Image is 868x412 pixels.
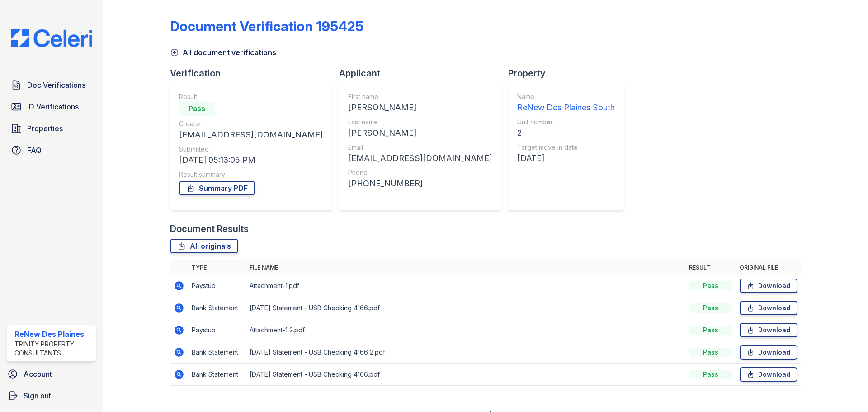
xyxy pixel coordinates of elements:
[517,152,615,165] div: [DATE]
[339,67,508,80] div: Applicant
[689,281,732,290] div: Pass
[517,92,615,114] a: Name ReNew Des Plaines South
[689,303,732,313] div: Pass
[4,387,99,405] a: Sign out
[246,275,685,297] td: Attachment-1.pdf
[7,141,96,159] a: FAQ
[348,101,492,114] div: [PERSON_NAME]
[179,119,323,128] div: Creator
[7,76,96,94] a: Doc Verifications
[27,101,79,112] span: ID Verifications
[170,239,238,253] a: All originals
[348,127,492,139] div: [PERSON_NAME]
[348,143,492,152] div: Email
[170,47,276,58] a: All document verifications
[170,67,339,80] div: Verification
[246,260,685,275] th: File name
[170,18,363,34] div: Document Verification 195425
[689,370,732,379] div: Pass
[508,67,631,80] div: Property
[689,348,732,357] div: Pass
[246,319,685,341] td: Attachment-1 2.pdf
[188,297,246,319] td: Bank Statement
[348,168,492,177] div: Phone
[740,279,797,293] a: Download
[348,177,492,190] div: [PHONE_NUMBER]
[685,260,736,275] th: Result
[517,143,615,152] div: Target move in date
[246,364,685,386] td: [DATE] Statement - USB Checking 4166.pdf
[740,301,797,315] a: Download
[179,101,215,116] div: Pass
[170,223,249,235] div: Document Results
[7,98,96,116] a: ID Verifications
[14,340,92,358] div: Trinity Property Consultants
[517,127,615,139] div: 2
[7,119,96,137] a: Properties
[27,145,42,156] span: FAQ
[348,92,492,101] div: First name
[736,260,801,275] th: Original file
[348,152,492,165] div: [EMAIL_ADDRESS][DOMAIN_NAME]
[4,365,99,383] a: Account
[24,390,51,401] span: Sign out
[188,341,246,364] td: Bank Statement
[188,364,246,386] td: Bank Statement
[179,92,323,101] div: Result
[179,181,255,195] a: Summary PDF
[179,128,323,141] div: [EMAIL_ADDRESS][DOMAIN_NAME]
[188,260,246,275] th: Type
[517,118,615,127] div: Unit number
[689,326,732,335] div: Pass
[740,345,797,360] a: Download
[517,101,615,114] div: ReNew Des Plaines South
[179,145,323,154] div: Submitted
[27,123,63,134] span: Properties
[14,329,92,340] div: ReNew Des Plaines
[188,275,246,297] td: Paystub
[348,118,492,127] div: Last name
[246,297,685,319] td: [DATE] Statement - USB Checking 4166.pdf
[246,341,685,364] td: [DATE] Statement - USB Checking 4166 2.pdf
[179,170,323,179] div: Result summary
[24,369,52,379] span: Account
[740,367,797,382] a: Download
[188,319,246,341] td: Paystub
[27,80,85,90] span: Doc Verifications
[517,92,615,101] div: Name
[740,323,797,337] a: Download
[179,154,323,166] div: [DATE] 05:13:05 PM
[4,29,99,47] img: CE_Logo_Blue-a8612792a0a2168367f1c8372b55b34899dd931a85d93a1a3d3e32e68fde9ad4.png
